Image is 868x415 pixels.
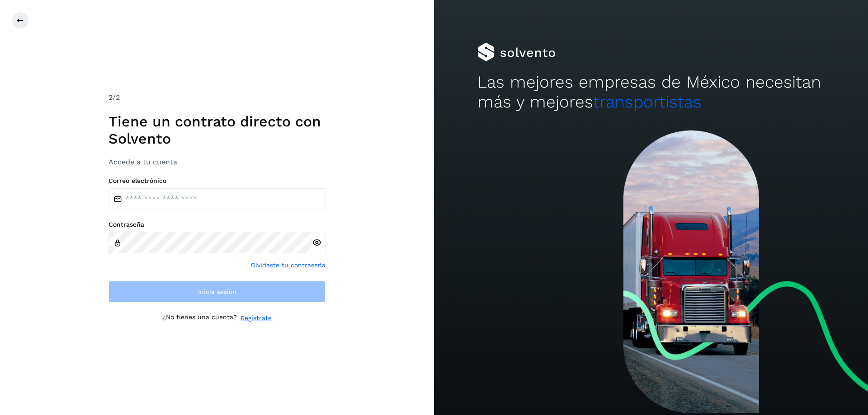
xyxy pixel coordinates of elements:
span: 2 [108,93,113,102]
a: Olvidaste tu contraseña [251,261,325,270]
label: Contraseña [108,221,325,228]
span: Inicia sesión [198,289,236,295]
h3: Accede a tu cuenta [108,158,325,166]
p: ¿No tienes una cuenta? [162,313,237,323]
span: transportistas [593,92,702,112]
h2: Las mejores empresas de México necesitan más y mejores [477,72,825,112]
h1: Tiene un contrato directo con Solvento [108,113,325,148]
div: /2 [108,92,325,103]
label: Correo electrónico [108,177,325,185]
button: Inicia sesión [108,281,325,303]
a: Regístrate [241,313,272,323]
